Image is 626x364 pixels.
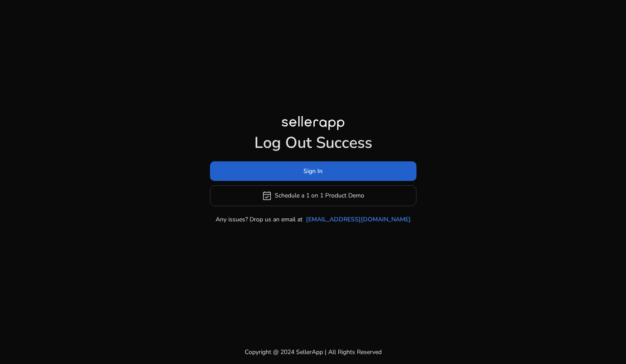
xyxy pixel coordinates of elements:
span: event_available [262,190,272,201]
button: event_availableSchedule a 1 on 1 Product Demo [210,185,416,206]
p: Any issues? Drop us an email at [216,215,303,224]
button: Sign In [210,161,416,181]
h1: Log Out Success [210,134,416,152]
span: Sign In [303,167,323,176]
a: [EMAIL_ADDRESS][DOMAIN_NAME] [306,215,411,224]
